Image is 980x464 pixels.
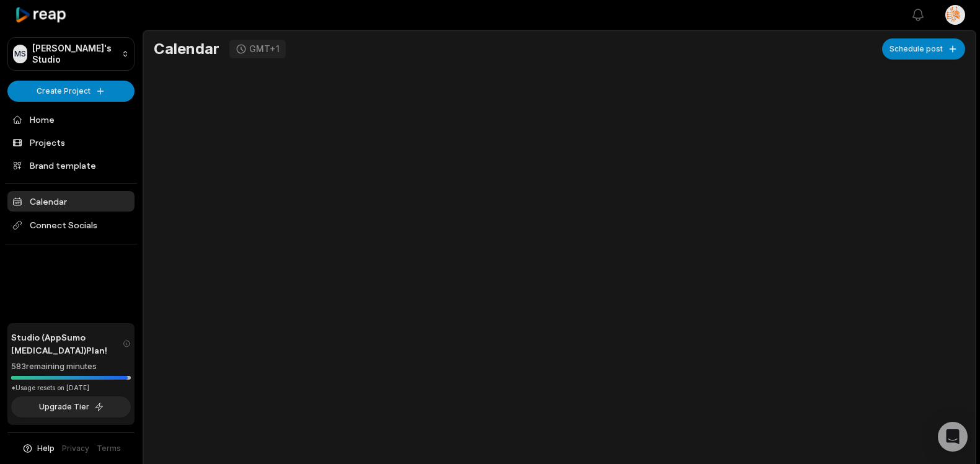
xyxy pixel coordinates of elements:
span: Help [37,443,55,454]
a: Calendar [7,191,135,212]
div: MS [13,45,27,63]
a: Terms [97,443,121,454]
span: Studio (AppSumo [MEDICAL_DATA]) Plan! [11,331,123,357]
div: Open Intercom Messenger [938,422,968,452]
h1: Calendar [154,40,219,58]
button: Help [22,443,55,454]
a: Privacy [62,443,89,454]
button: Schedule post [882,38,965,60]
div: GMT+1 [249,43,280,55]
button: Create Project [7,81,135,102]
div: *Usage resets on [DATE] [11,383,131,393]
a: Home [7,109,135,130]
p: [PERSON_NAME]'s Studio [32,43,117,65]
a: Projects [7,132,135,153]
span: Connect Socials [7,214,135,236]
button: Upgrade Tier [11,396,131,417]
div: 583 remaining minutes [11,360,131,373]
a: Brand template [7,155,135,176]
